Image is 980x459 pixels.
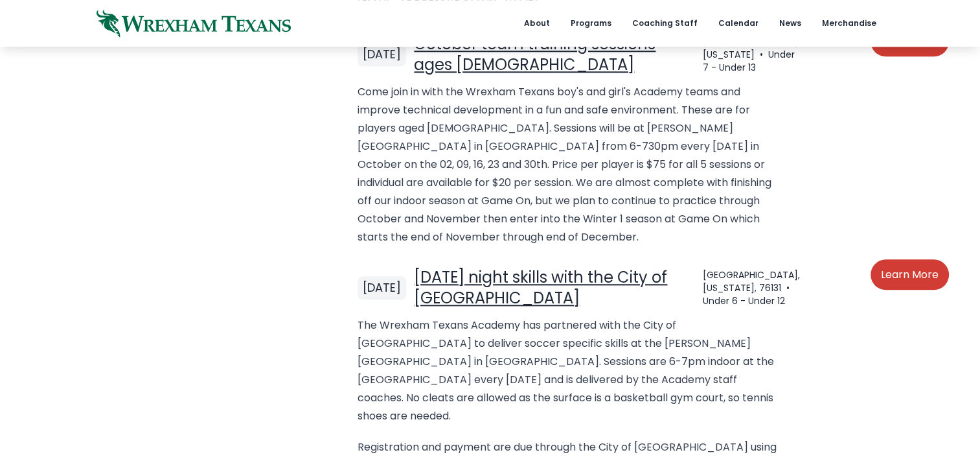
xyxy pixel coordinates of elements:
[358,43,406,66] div: [DATE]
[703,268,800,294] span: [GEOGRAPHIC_DATA], [US_STATE], 76131
[703,48,795,74] span: Under 7 - Under 13
[871,259,949,290] a: Learn More
[703,35,800,61] span: [GEOGRAPHIC_DATA], [US_STATE]
[358,316,779,425] p: The Wrexham Texans Academy has partnered with the City of [GEOGRAPHIC_DATA] to deliver soccer spe...
[358,83,779,246] p: Come join in with the Wrexham Texans boy's and girl's Academy teams and improve technical develop...
[760,48,763,61] span: •
[703,294,785,307] span: Under 6 - Under 12
[414,266,667,309] a: [DATE] night skills with the City of [GEOGRAPHIC_DATA]
[786,281,790,294] span: •
[358,276,406,300] div: [DATE]
[414,33,655,75] a: October team training sessions ages [DEMOGRAPHIC_DATA]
